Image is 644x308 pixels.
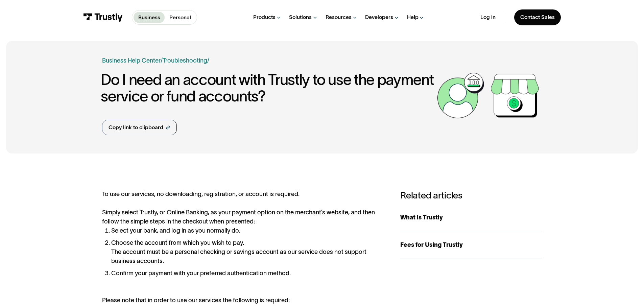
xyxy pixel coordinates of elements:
a: Fees for Using Trustly [400,231,542,259]
div: Developers [365,14,393,21]
li: Confirm your payment with your preferred authentication method. [111,269,385,278]
div: What is Trustly [400,213,542,222]
h3: Related articles [400,190,542,200]
a: Troubleshooting [163,57,207,64]
a: Personal [165,12,195,23]
a: Copy link to clipboard [102,120,177,135]
h1: Do I need an account with Trustly to use the payment service or fund accounts? [101,71,433,105]
a: Business [134,12,165,23]
div: / [207,56,209,65]
p: Business [138,14,160,22]
div: Help [407,14,419,21]
a: Business Help Center [102,56,161,65]
a: Log in [480,14,496,21]
div: Copy link to clipboard [109,123,163,132]
li: Select your bank, and log in as you normally do. [111,226,385,235]
div: Contact Sales [520,14,555,21]
div: / [161,56,163,65]
li: Choose the account from which you wish to pay. The account must be a personal checking or savings... [111,238,385,266]
p: Personal [169,14,191,22]
img: Trustly Logo [83,13,123,22]
div: Fees for Using Trustly [400,240,542,250]
div: Solutions [289,14,312,21]
a: Contact Sales [514,9,561,25]
div: Resources [326,14,352,21]
a: What is Trustly [400,204,542,232]
div: Products [253,14,276,21]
